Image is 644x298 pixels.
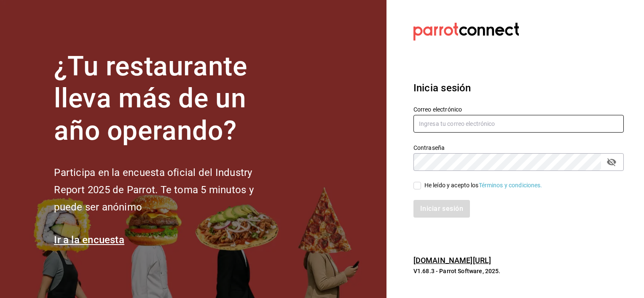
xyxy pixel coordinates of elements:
[424,181,542,190] div: He leído y acepto los
[54,51,282,147] h1: ¿Tu restaurante lleva más de un año operando?
[413,267,624,275] p: V1.68.3 - Parrot Software, 2025.
[413,256,491,265] a: [DOMAIN_NAME][URL]
[54,234,124,246] a: Ir a la encuesta
[604,155,619,169] button: passwordField
[413,115,624,133] input: Ingresa tu correo electrónico
[479,182,542,189] a: Términos y condiciones.
[413,106,624,112] label: Correo electrónico
[413,144,624,150] label: Contraseña
[413,80,624,96] h3: Inicia sesión
[54,164,282,216] h2: Participa en la encuesta oficial del Industry Report 2025 de Parrot. Te toma 5 minutos y puede se...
